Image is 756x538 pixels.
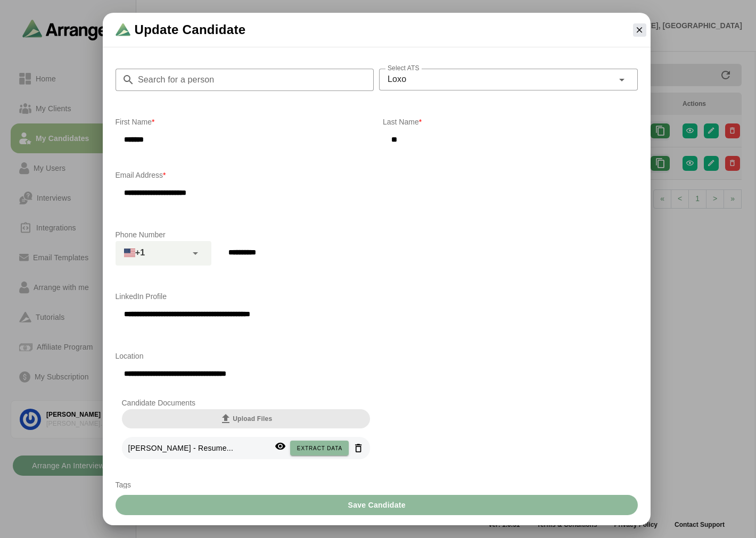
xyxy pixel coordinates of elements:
button: Save Candidate [116,495,638,515]
span: [PERSON_NAME] - Resume... [128,444,234,452]
span: Extract data [297,445,342,451]
p: Phone Number [116,228,638,241]
button: Upload Files [122,409,371,428]
p: Location [116,350,638,362]
p: First Name [116,115,371,128]
span: Loxo [388,72,406,86]
p: Tags [116,478,638,491]
p: Last Name [383,115,638,128]
p: Email Address [116,169,638,181]
span: Upload Files [219,412,272,425]
span: Save Candidate [347,495,405,515]
p: Candidate Documents [122,396,371,409]
button: Extract data [290,441,349,456]
p: LinkedIn Profile [116,290,638,303]
span: Update Candidate [135,21,246,38]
